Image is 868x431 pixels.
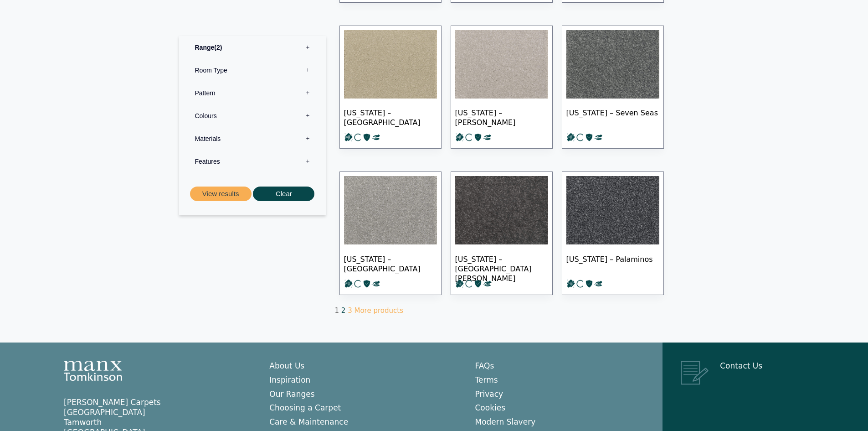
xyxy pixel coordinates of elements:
[348,306,352,315] a: Page 3
[475,375,498,384] a: Terms
[269,361,304,370] a: About Us
[186,82,319,104] label: Pattern
[344,176,437,244] img: Puerto Rico - Santa Marina
[344,247,437,279] span: [US_STATE] – [GEOGRAPHIC_DATA]
[335,306,339,315] span: Page 1
[566,247,659,279] span: [US_STATE] – Palaminos
[190,187,252,202] button: View results
[451,26,553,149] a: Puerto Rico Castillo [US_STATE] – [PERSON_NAME]
[475,389,503,399] a: Privacy
[64,361,122,381] img: Manx Tomkinson Logo
[455,176,548,244] img: Puerto Rico - San Juan
[475,417,536,426] a: Modern Slavery
[269,403,341,412] a: Choosing a Carpet
[720,361,762,370] a: Contact Us
[475,361,494,370] a: FAQs
[253,187,314,202] button: Clear
[566,101,659,133] span: [US_STATE] – Seven Seas
[451,171,553,295] a: Puerto Rico - San Juan [US_STATE] – [GEOGRAPHIC_DATA][PERSON_NAME]
[186,59,319,82] label: Room Type
[339,171,442,295] a: Puerto Rico - Santa Marina [US_STATE] – [GEOGRAPHIC_DATA]
[186,127,319,150] label: Materials
[214,44,222,51] span: 2
[566,176,659,244] img: Puerto Rico Palaminos
[186,104,319,127] label: Colours
[344,101,437,133] span: [US_STATE] – [GEOGRAPHIC_DATA]
[455,101,548,133] span: [US_STATE] – [PERSON_NAME]
[562,26,664,149] a: Puerto Rico Seven Seas [US_STATE] – Seven Seas
[344,30,437,99] img: Puerto Rico Toro Verde
[455,247,548,279] span: [US_STATE] – [GEOGRAPHIC_DATA][PERSON_NAME]
[269,375,310,384] a: Inspiration
[341,306,346,315] a: Page 2
[339,26,442,149] a: Puerto Rico Toro Verde [US_STATE] – [GEOGRAPHIC_DATA]
[566,30,659,99] img: Puerto Rico Seven Seas
[562,171,664,295] a: Puerto Rico Palaminos [US_STATE] – Palaminos
[186,150,319,173] label: Features
[354,306,403,315] a: More products
[455,30,548,99] img: Puerto Rico Castillo
[269,389,314,399] a: Our Ranges
[186,36,319,59] label: Range
[475,403,506,412] a: Cookies
[269,417,348,426] a: Care & Maintenance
